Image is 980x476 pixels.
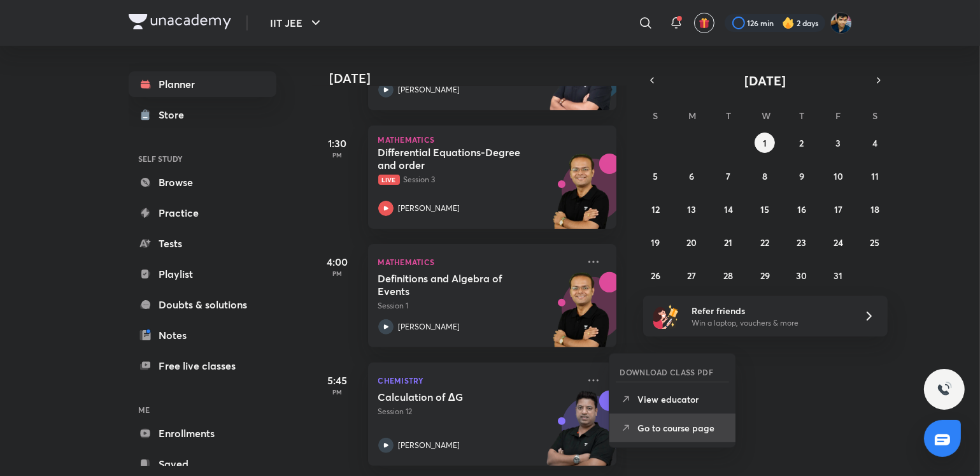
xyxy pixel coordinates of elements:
h5: Calculation of ΔG [378,391,537,403]
button: IIT JEE [263,10,331,36]
abbr: October 5, 2025 [653,170,658,182]
p: Win a laptop, vouchers & more [692,317,848,329]
button: October 4, 2025 [865,133,885,153]
button: October 28, 2025 [718,265,739,285]
abbr: October 3, 2025 [835,137,841,149]
abbr: October 1, 2025 [763,137,767,149]
div: Store [159,107,192,122]
abbr: October 24, 2025 [834,236,843,249]
abbr: October 19, 2025 [651,236,660,249]
abbr: Friday [835,110,841,122]
abbr: October 23, 2025 [797,236,806,249]
p: [PERSON_NAME] [399,440,460,451]
button: October 8, 2025 [755,166,775,186]
a: Store [129,102,276,127]
a: Enrollments [129,421,276,446]
p: Session 12 [378,406,578,417]
abbr: October 18, 2025 [870,203,879,215]
abbr: Wednesday [762,110,771,122]
img: referral [653,303,679,329]
a: Tests [129,231,276,256]
img: ttu [937,382,952,397]
h6: SELF STUDY [129,148,276,169]
abbr: October 28, 2025 [724,270,734,282]
abbr: October 12, 2025 [651,203,660,215]
h5: Definitions and Algebra of Events [378,272,537,298]
a: Company Logo [129,14,231,32]
a: Planner [129,71,276,97]
abbr: October 29, 2025 [760,270,770,282]
button: October 24, 2025 [828,232,848,252]
abbr: October 21, 2025 [725,236,733,249]
h5: 1:30 [312,136,363,151]
a: Free live classes [129,353,276,379]
button: [DATE] [661,71,870,89]
abbr: Saturday [872,110,877,122]
abbr: October 17, 2025 [834,203,842,215]
p: PM [312,388,363,396]
abbr: October 15, 2025 [760,203,769,215]
abbr: Sunday [653,110,658,122]
abbr: October 8, 2025 [762,170,767,182]
button: October 29, 2025 [755,265,775,285]
abbr: October 9, 2025 [799,170,804,182]
abbr: October 6, 2025 [690,170,695,182]
button: October 11, 2025 [865,166,885,186]
abbr: October 2, 2025 [799,137,804,149]
button: October 15, 2025 [755,199,775,219]
button: October 17, 2025 [828,199,848,219]
abbr: October 25, 2025 [870,236,879,249]
button: October 6, 2025 [682,166,702,186]
img: SHREYANSH GUPTA [830,12,852,34]
abbr: October 16, 2025 [797,203,806,215]
button: October 22, 2025 [755,232,775,252]
abbr: October 27, 2025 [688,270,697,282]
button: October 1, 2025 [755,133,775,153]
abbr: Tuesday [726,110,731,122]
button: October 16, 2025 [792,199,812,219]
abbr: October 20, 2025 [687,236,697,249]
p: Mathematics [378,136,606,143]
button: October 14, 2025 [718,199,739,219]
a: Browse [129,169,276,195]
button: October 3, 2025 [828,133,848,153]
abbr: Thursday [799,110,804,122]
button: October 26, 2025 [645,265,665,285]
p: PM [312,270,363,277]
abbr: October 30, 2025 [796,270,807,282]
button: October 7, 2025 [718,166,739,186]
button: October 13, 2025 [682,199,702,219]
abbr: October 7, 2025 [727,170,731,182]
button: avatar [694,13,714,33]
button: October 9, 2025 [792,166,812,186]
p: Go to course page [637,421,725,435]
p: Chemistry [378,373,578,388]
button: October 10, 2025 [828,166,848,186]
abbr: October 31, 2025 [834,270,842,282]
abbr: October 26, 2025 [651,270,660,282]
p: Mathematics [378,254,578,270]
abbr: Monday [689,110,697,122]
img: unacademy [546,272,616,360]
abbr: October 11, 2025 [871,170,879,182]
a: Doubts & solutions [129,292,276,317]
button: October 18, 2025 [865,199,885,219]
button: October 23, 2025 [792,232,812,252]
img: avatar [699,17,710,29]
p: [PERSON_NAME] [399,321,460,333]
button: October 30, 2025 [792,265,812,285]
button: October 27, 2025 [682,265,702,285]
span: [DATE] [744,72,786,89]
button: October 25, 2025 [865,232,885,252]
h5: 5:45 [312,373,363,388]
h5: 4:00 [312,254,363,270]
p: [PERSON_NAME] [399,203,460,214]
h4: [DATE] [330,71,629,86]
a: Notes [129,322,276,348]
p: Session 3 [378,174,578,185]
p: PM [312,151,363,159]
button: October 31, 2025 [828,265,848,285]
p: View educator [637,393,725,406]
h6: ME [129,399,276,421]
abbr: October 13, 2025 [688,203,697,215]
